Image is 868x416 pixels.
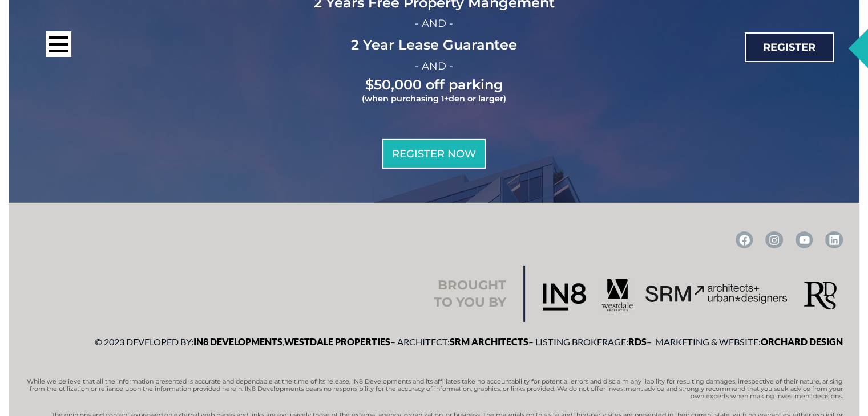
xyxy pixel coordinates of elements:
span: REgister Now [392,149,476,159]
a: SRM Architects [450,336,528,347]
span: (when purchasing 1+den or larger) [362,93,506,104]
a: Orchard Design [761,336,843,347]
p: © 2023 Developed by: , – Architect: – Listing Brokerage: – Marketing & Website: [26,333,843,350]
a: Westdale Properties [284,336,390,347]
p: While we believe that all the information presented is accurate and dependable at the time of its... [26,378,843,401]
a: Register [745,32,834,62]
h2: Brought to you by [434,277,506,311]
a: REgister Now [382,139,486,169]
span: Register [763,42,815,52]
h2: $50,000 off parking [32,79,837,105]
a: IN8 Developments [193,336,282,347]
a: RDS [628,336,647,347]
